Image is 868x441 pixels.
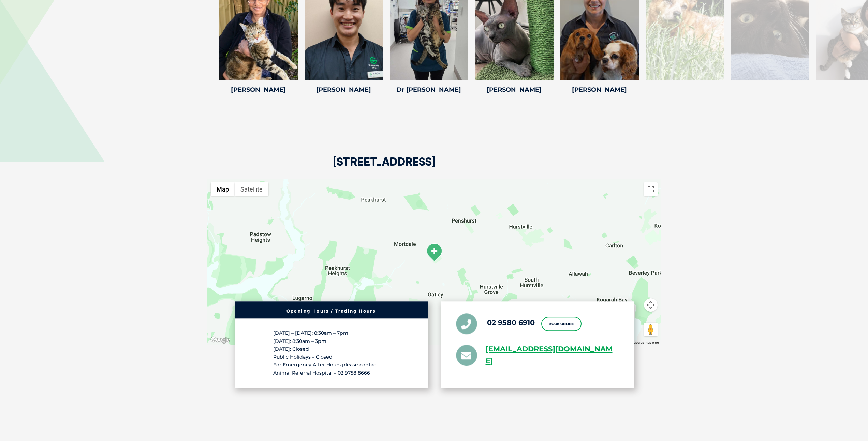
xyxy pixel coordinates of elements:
a: 02 9580 6910 [487,318,535,327]
h4: [PERSON_NAME] [219,87,298,93]
h4: [PERSON_NAME] [305,87,383,93]
button: Toggle fullscreen view [644,182,658,196]
button: Map camera controls [644,298,658,312]
button: Show street map [211,182,235,196]
h4: [PERSON_NAME] [475,87,554,93]
p: [DATE] – [DATE]: 8:30am – 7pm [DATE]: 8:30am – 3pm [DATE]: Closed Public Holidays – Closed For Em... [273,330,389,377]
a: [EMAIL_ADDRESS][DOMAIN_NAME] [486,344,618,367]
a: Book Online [541,317,582,331]
button: Show satellite imagery [235,182,268,196]
h4: [PERSON_NAME] [560,87,639,93]
h2: [STREET_ADDRESS] [333,156,436,179]
h4: Dr [PERSON_NAME] [390,87,468,93]
h6: Opening Hours / Trading Hours [238,309,424,314]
